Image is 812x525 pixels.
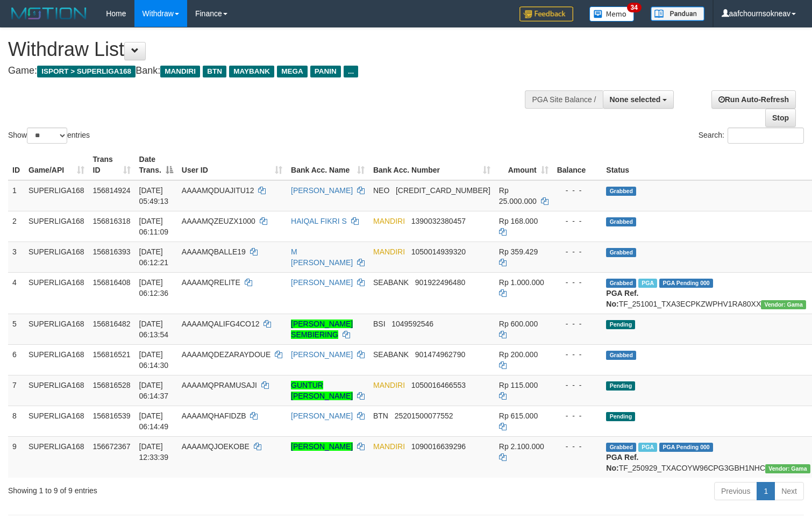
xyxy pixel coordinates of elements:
[606,453,638,472] b: PGA Ref. No:
[182,247,246,256] span: AAAAMQBALLE19
[499,278,544,287] span: Rp 1.000.000
[93,186,131,195] span: 156814924
[391,320,433,328] span: Copy 1049592546 to clipboard
[711,90,796,109] a: Run Auto-Refresh
[606,279,636,288] span: Grabbed
[93,217,131,225] span: 156816318
[603,90,674,109] button: None selected
[93,247,131,256] span: 156816393
[139,350,169,370] span: [DATE] 06:14:30
[139,381,169,400] span: [DATE] 06:14:37
[499,247,538,256] span: Rp 359.429
[8,314,24,344] td: 5
[761,300,806,309] span: Vendor URL: https://trx31.1velocity.biz
[291,217,347,225] a: HAIQAL FIKRI S
[411,442,466,451] span: Copy 1090016639296 to clipboard
[182,217,255,225] span: AAAAMQZEUZX1000
[8,406,24,436] td: 8
[291,186,353,195] a: [PERSON_NAME]
[182,442,250,451] span: AAAAMQJOEKOBE
[139,247,169,267] span: [DATE] 06:12:21
[373,278,409,287] span: SEABANK
[525,90,602,109] div: PGA Site Balance /
[139,217,169,236] span: [DATE] 06:11:09
[557,277,598,288] div: - - -
[495,150,553,180] th: Amount: activate to sort column ascending
[139,442,169,462] span: [DATE] 12:33:39
[659,443,713,452] span: PGA Pending
[373,186,389,195] span: NEO
[139,320,169,339] span: [DATE] 06:13:54
[93,381,131,389] span: 156816528
[728,127,804,144] input: Search:
[182,320,260,328] span: AAAAMQALIFG4CO12
[373,217,405,225] span: MANDIRI
[89,150,135,180] th: Trans ID: activate to sort column ascending
[8,344,24,375] td: 6
[135,150,177,180] th: Date Trans.: activate to sort column descending
[557,318,598,329] div: - - -
[8,436,24,478] td: 9
[182,412,246,420] span: AAAAMQHAFIDZB
[499,381,538,389] span: Rp 115.000
[606,217,636,226] span: Grabbed
[291,247,353,267] a: M [PERSON_NAME]
[557,216,598,226] div: - - -
[8,66,531,76] h4: Game: Bank:
[638,443,657,452] span: Marked by aafsengchandara
[291,412,353,420] a: [PERSON_NAME]
[8,375,24,406] td: 7
[553,150,602,180] th: Balance
[557,185,598,196] div: - - -
[557,380,598,391] div: - - -
[8,211,24,242] td: 2
[373,442,405,451] span: MANDIRI
[8,150,24,180] th: ID
[24,344,89,375] td: SUPERLIGA168
[160,66,200,77] span: MANDIRI
[344,66,358,77] span: ...
[606,412,635,421] span: Pending
[638,279,657,288] span: Marked by aafandaneth
[177,150,287,180] th: User ID: activate to sort column ascending
[182,381,257,389] span: AAAAMQPRAMUSAJI
[93,442,131,451] span: 156672367
[139,186,169,205] span: [DATE] 05:49:13
[606,289,638,308] b: PGA Ref. No:
[519,6,573,22] img: Feedback.jpg
[606,248,636,257] span: Grabbed
[557,441,598,452] div: - - -
[557,246,598,257] div: - - -
[606,320,635,329] span: Pending
[396,186,490,195] span: Copy 5859457140486971 to clipboard
[182,350,270,359] span: AAAAMQDEZARAYDOUE
[139,278,169,297] span: [DATE] 06:12:36
[499,442,544,451] span: Rp 2.100.000
[277,66,308,77] span: MEGA
[291,442,353,451] a: [PERSON_NAME]
[139,412,169,431] span: [DATE] 06:14:49
[659,279,713,288] span: PGA Pending
[229,66,274,77] span: MAYBANK
[369,150,495,180] th: Bank Acc. Number: activate to sort column ascending
[373,412,388,420] span: BTN
[8,272,24,314] td: 4
[182,278,240,287] span: AAAAMQRELITE
[8,242,24,272] td: 3
[24,314,89,344] td: SUPERLIGA168
[24,436,89,478] td: SUPERLIGA168
[499,186,537,205] span: Rp 25.000.000
[93,350,131,359] span: 156816521
[93,278,131,287] span: 156816408
[395,412,453,420] span: Copy 25201500077552 to clipboard
[411,381,466,389] span: Copy 1050016466553 to clipboard
[411,247,466,256] span: Copy 1050014939320 to clipboard
[310,66,341,77] span: PANIN
[699,127,804,144] label: Search:
[24,272,89,314] td: SUPERLIGA168
[373,350,409,359] span: SEABANK
[557,349,598,360] div: - - -
[27,127,67,144] select: Showentries
[415,278,465,287] span: Copy 901922496480 to clipboard
[499,217,538,225] span: Rp 168.000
